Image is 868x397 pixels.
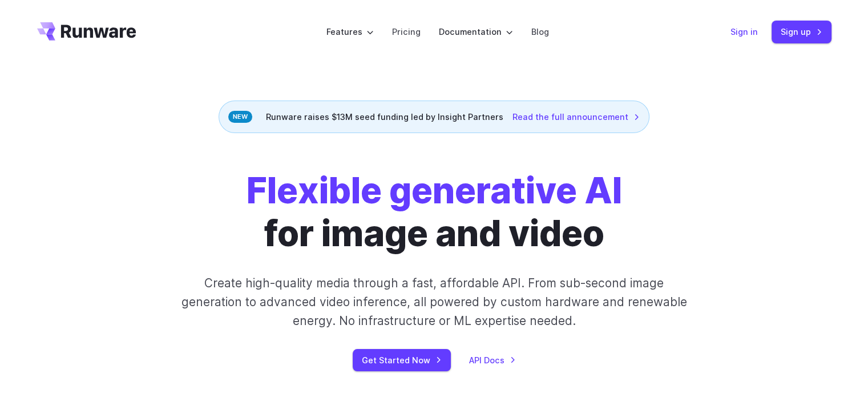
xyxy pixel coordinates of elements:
[392,25,421,38] a: Pricing
[512,110,640,123] a: Read the full announcement
[353,349,451,371] a: Get Started Now
[37,22,136,41] a: Go to /
[326,25,374,38] label: Features
[247,169,622,212] strong: Flexible generative AI
[247,170,622,255] h1: for image and video
[730,25,758,38] a: Sign in
[219,101,649,133] div: Runware raises $13M seed funding led by Insight Partners
[772,21,831,43] a: Sign up
[469,354,516,367] a: API Docs
[531,25,549,38] a: Blog
[180,274,688,331] p: Create high-quality media through a fast, affordable API. From sub-second image generation to adv...
[439,25,513,38] label: Documentation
